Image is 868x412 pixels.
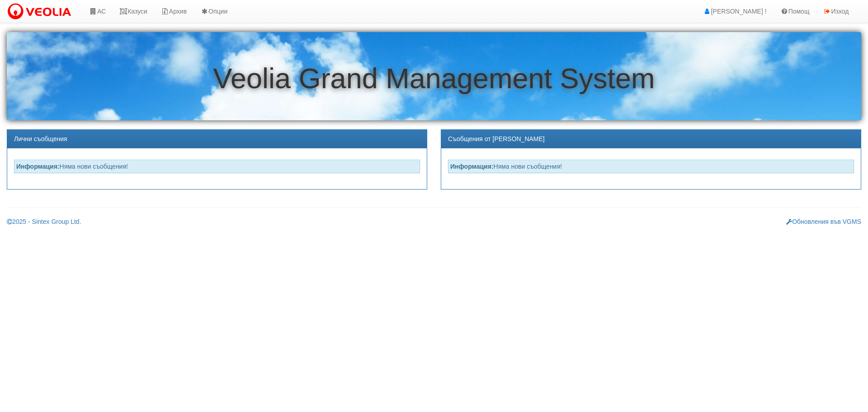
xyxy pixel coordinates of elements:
div: Няма нови съобщения! [14,160,420,173]
h1: Veolia Grand Management System [7,63,861,94]
strong: Информация: [16,163,60,170]
strong: Информация: [450,163,494,170]
img: VeoliaLogo.png [7,2,75,21]
a: Обновления във VGMS [786,218,861,225]
a: 2025 - Sintex Group Ltd. [7,218,81,225]
div: Няма нови съобщения! [448,160,854,173]
div: Лични съобщения [7,130,427,148]
div: Съобщения от [PERSON_NAME] [441,130,861,148]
